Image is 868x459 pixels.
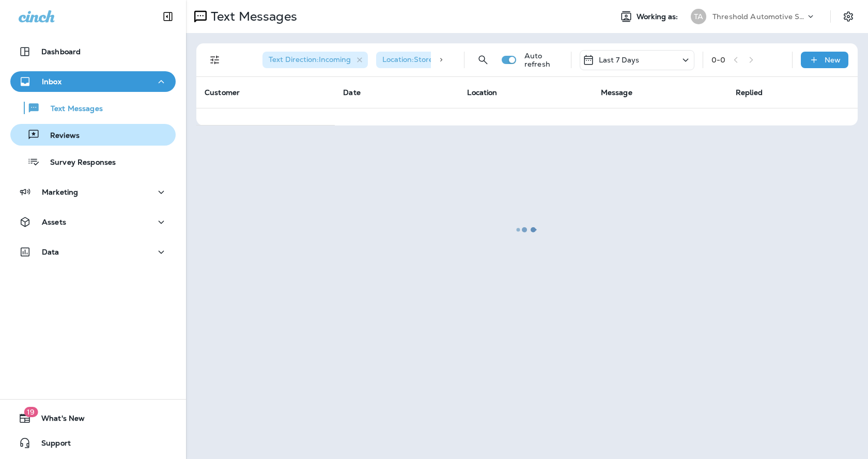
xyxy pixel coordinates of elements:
[10,124,176,146] button: Reviews
[42,77,61,86] p: Inbox
[40,131,80,141] p: Reviews
[42,188,78,196] p: Marketing
[10,182,176,202] button: Marketing
[10,151,176,172] button: Survey Responses
[10,41,176,62] button: Dashboard
[42,218,66,226] p: Assets
[40,104,103,114] p: Text Messages
[153,6,182,27] button: Collapse Sidebar
[42,248,59,256] p: Data
[10,97,176,119] button: Text Messages
[10,408,176,429] button: 19What's New
[10,433,176,453] button: Support
[10,212,176,232] button: Assets
[41,48,81,56] p: Dashboard
[10,71,176,92] button: Inbox
[825,56,841,64] p: New
[40,158,116,168] p: Survey Responses
[31,414,85,426] span: What's New
[10,242,176,262] button: Data
[31,439,71,451] span: Support
[24,407,38,417] span: 19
